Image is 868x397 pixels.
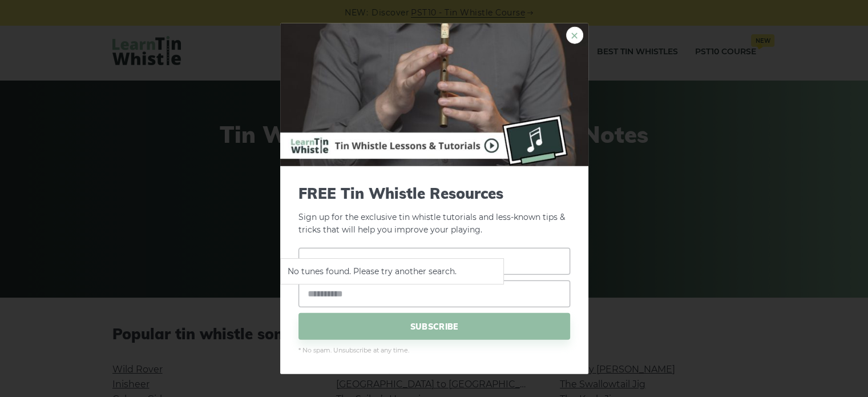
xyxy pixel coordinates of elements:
a: × [566,26,583,43]
span: FREE Tin Whistle Resources [298,184,570,202]
span: * No spam. Unsubscribe at any time. [298,346,570,356]
p: Sign up for the exclusive tin whistle tutorials and less-known tips & tricks that will help you i... [298,184,570,236]
span: SUBSCRIBE [298,313,570,340]
img: Tin Whistle Buying Guide Preview [280,23,588,166]
li: No tunes found. Please try another search. [288,264,496,278]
